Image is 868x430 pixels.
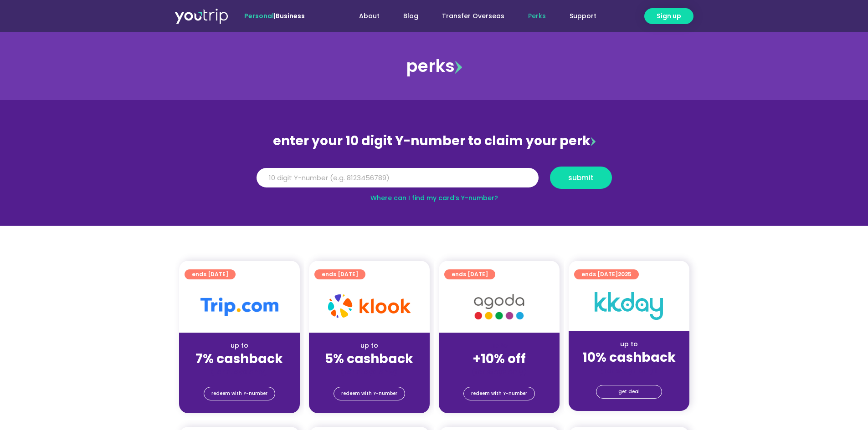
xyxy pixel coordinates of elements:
a: ends [DATE]2025 [574,269,639,279]
span: redeem with Y-number [471,387,527,400]
span: submit [568,174,594,181]
div: enter your 10 digit Y-number to claim your perk [252,129,616,153]
a: ends [DATE] [444,269,495,279]
span: ends [DATE] [192,269,228,279]
a: Sign up [644,8,693,24]
span: | [244,11,305,20]
strong: 10% cashback [582,349,676,366]
div: (for stays only) [576,366,682,375]
a: Transfer Overseas [430,8,516,25]
span: ends [DATE] [322,269,358,279]
div: (for stays only) [186,367,293,377]
input: 10 digit Y-number (e.g. 8123456789) [257,168,539,188]
span: get deal [618,385,640,398]
a: redeem with Y-number [463,387,535,400]
form: Y Number [257,167,612,196]
nav: Menu [329,8,608,25]
button: submit [550,167,612,189]
a: About [347,8,391,25]
strong: 7% cashback [195,350,283,368]
span: ends [DATE] [452,269,488,279]
span: up to [491,341,508,350]
div: (for stays only) [316,367,422,377]
a: Perks [516,8,558,25]
a: Where can I find my card’s Y-number? [370,193,498,202]
div: up to [186,341,293,350]
strong: 5% cashback [325,350,413,368]
div: (for stays only) [446,367,552,377]
span: Sign up [657,11,681,21]
a: redeem with Y-number [334,387,405,400]
span: redeem with Y-number [211,387,267,400]
span: redeem with Y-number [341,387,397,400]
a: ends [DATE] [185,269,236,279]
a: Support [558,8,608,25]
strong: +10% off [473,350,526,368]
a: Blog [391,8,430,25]
div: up to [316,341,422,350]
a: Business [276,11,305,20]
span: 2025 [618,270,632,278]
a: redeem with Y-number [204,387,275,400]
span: Personal [244,11,274,20]
div: up to [576,339,682,349]
a: ends [DATE] [314,269,365,279]
a: get deal [596,385,662,399]
span: ends [DATE] [581,269,632,279]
